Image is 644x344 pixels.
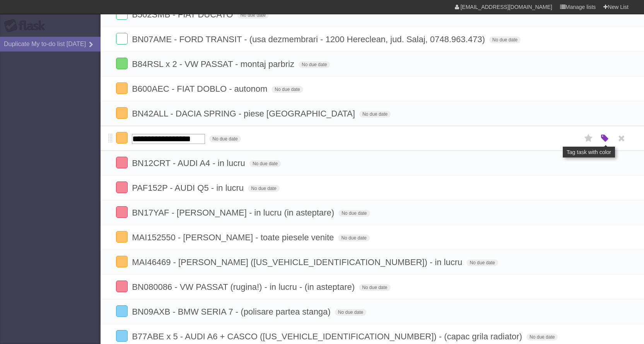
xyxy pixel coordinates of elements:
label: Star task [581,132,596,145]
span: No due date [526,334,558,341]
span: B77ABE x 5 - AUDI A6 + CASCO ([US_VEHICLE_IDENTIFICATION_NUMBER]) - (capac grila radiator) [132,332,524,341]
span: No due date [249,160,281,167]
span: BN42ALL - DACIA SPRING - piese [GEOGRAPHIC_DATA] [132,109,357,118]
span: BN080086 - VW PASSAT (rugina!) - in lucru - (in asteptare) [132,282,357,292]
span: B502SMB - FIAT DUCATO [132,10,235,19]
div: Flask [4,19,50,33]
span: No due date [272,86,303,93]
span: MAI152550 - [PERSON_NAME] - toate piesele venite [132,233,336,242]
span: No due date [335,309,366,316]
label: Done [116,82,128,94]
label: Done [116,256,128,267]
label: Done [116,33,128,44]
span: No due date [338,210,370,217]
label: Done [116,330,128,342]
span: No due date [359,111,391,118]
span: BN09AXB - BMW SERIA 7 - (polisare partea stanga) [132,307,333,317]
label: Done [116,107,128,119]
span: No due date [248,185,279,192]
label: Done [116,132,128,144]
label: Done [116,181,128,193]
label: Done [116,231,128,243]
span: B600AEC - FIAT DOBLO - autonom [132,84,269,94]
span: No due date [489,36,521,43]
span: MAI46469 - [PERSON_NAME] ([US_VEHICLE_IDENTIFICATION_NUMBER]) - in lucru [132,257,464,267]
label: Done [116,281,128,292]
span: No due date [466,259,498,266]
span: PAF152P - AUDI Q5 - in lucru [132,183,246,193]
span: No due date [209,135,241,142]
label: Done [116,305,128,317]
span: BN17YAF - [PERSON_NAME] - in lucru (in asteptare) [132,208,336,217]
span: No due date [237,12,268,19]
label: Done [116,157,128,168]
label: Done [116,206,128,218]
span: BN07AME - FORD TRANSIT - (usa dezmembrari - 1200 Hereclean, jud. Salaj, 0748.963.473) [132,34,487,44]
span: BN12CRT - AUDI A4 - in lucru [132,158,247,168]
label: Done [116,58,128,69]
span: B84RSL x 2 - VW PASSAT - montaj parbriz [132,59,296,69]
span: No due date [359,284,390,291]
span: No due date [299,61,330,68]
span: No due date [338,234,369,241]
